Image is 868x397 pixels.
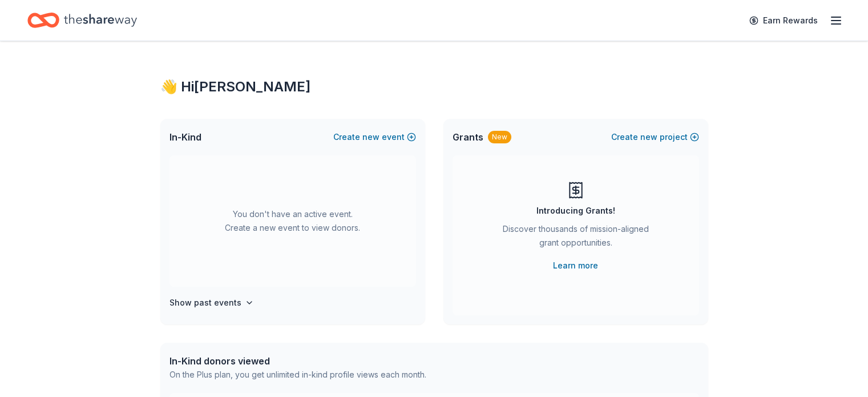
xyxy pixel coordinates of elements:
[169,354,426,368] div: In-Kind donors viewed
[27,7,137,34] a: Home
[553,259,598,272] a: Learn more
[742,10,825,31] a: Earn Rewards
[536,204,615,218] div: Introducing Grants!
[169,296,241,310] h4: Show past events
[640,130,657,144] span: new
[169,368,426,382] div: On the Plus plan, you get unlimited in-kind profile views each month.
[169,155,416,287] div: You don't have an active event. Create a new event to view donors.
[453,130,483,144] span: Grants
[498,222,653,254] div: Discover thousands of mission-aligned grant opportunities.
[160,78,708,96] div: 👋 Hi [PERSON_NAME]
[488,131,511,143] div: New
[333,130,416,144] button: Createnewevent
[169,296,254,310] button: Show past events
[169,130,201,144] span: In-Kind
[362,130,380,144] span: new
[611,130,699,144] button: Createnewproject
